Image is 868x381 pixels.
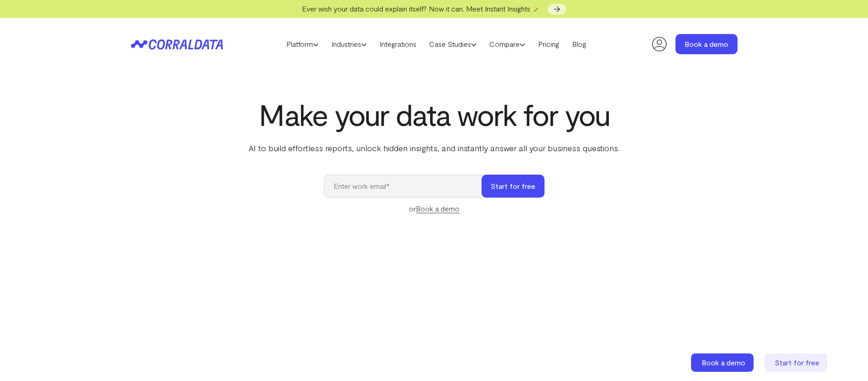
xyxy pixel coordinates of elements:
[324,175,491,198] input: Enter work email*
[482,175,545,198] button: Start for free
[325,37,373,51] a: Industries
[675,34,738,54] a: Book a demo
[702,358,745,367] span: Book a demo
[765,353,829,372] a: Start for free
[247,98,622,131] h1: Make your data work for you
[373,37,423,51] a: Integrations
[423,37,483,51] a: Case Studies
[566,37,593,51] a: Blog
[280,37,325,51] a: Platform
[302,4,541,13] span: Ever wish your data could explain itself? Now it can. Meet Instant Insights 🪄
[483,37,532,51] a: Compare
[416,204,460,213] a: Book a demo
[691,353,755,372] a: Book a demo
[247,142,622,154] p: AI to build effortless reports, unlock hidden insights, and instantly answer all your business qu...
[775,358,819,367] span: Start for free
[324,203,545,214] div: or
[532,37,566,51] a: Pricing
